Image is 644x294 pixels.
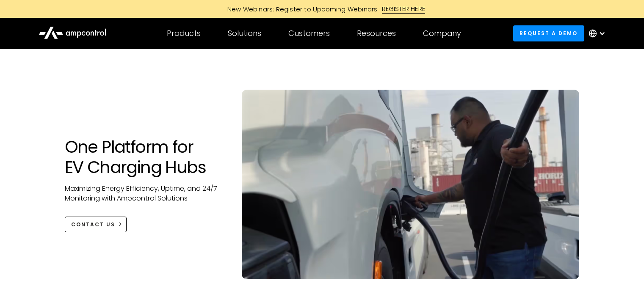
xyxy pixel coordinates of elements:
[132,4,513,14] a: New Webinars: Register to Upcoming WebinarsREGISTER HERE
[423,29,461,38] div: Company
[228,29,261,38] div: Solutions
[65,137,225,177] h1: One Platform for EV Charging Hubs
[288,29,330,38] div: Customers
[65,184,225,203] p: Maximizing Energy Efficiency, Uptime, and 24/7 Monitoring with Ampcontrol Solutions
[219,5,382,14] div: New Webinars: Register to Upcoming Webinars
[65,217,127,232] a: CONTACT US
[167,29,201,38] div: Products
[382,4,426,14] div: REGISTER HERE
[357,29,396,38] div: Resources
[71,221,115,228] div: CONTACT US
[513,25,584,41] a: Request a demo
